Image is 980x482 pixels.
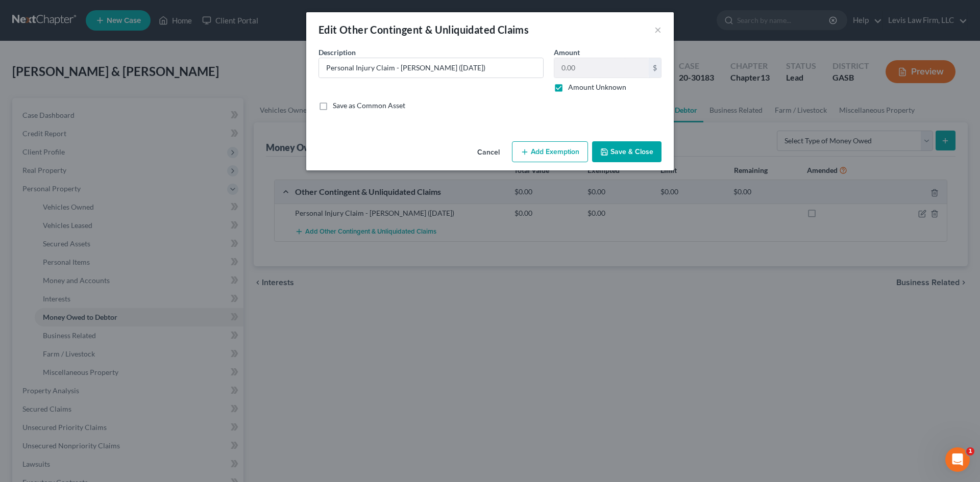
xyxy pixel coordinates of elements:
div: Edit Other Contingent & Unliquidated Claims [318,22,529,37]
input: Describe... [319,58,543,78]
span: Description [318,48,356,57]
span: 1 [966,447,974,455]
button: Cancel [469,142,508,163]
input: 0.00 [554,58,649,78]
button: × [654,23,661,36]
button: Add Exemption [512,141,588,163]
button: Save & Close [592,141,661,163]
div: $ [649,58,661,78]
iframe: Intercom live chat [945,447,970,472]
label: Save as Common Asset [333,100,405,111]
label: Amount [554,47,580,58]
label: Amount Unknown [568,82,626,92]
